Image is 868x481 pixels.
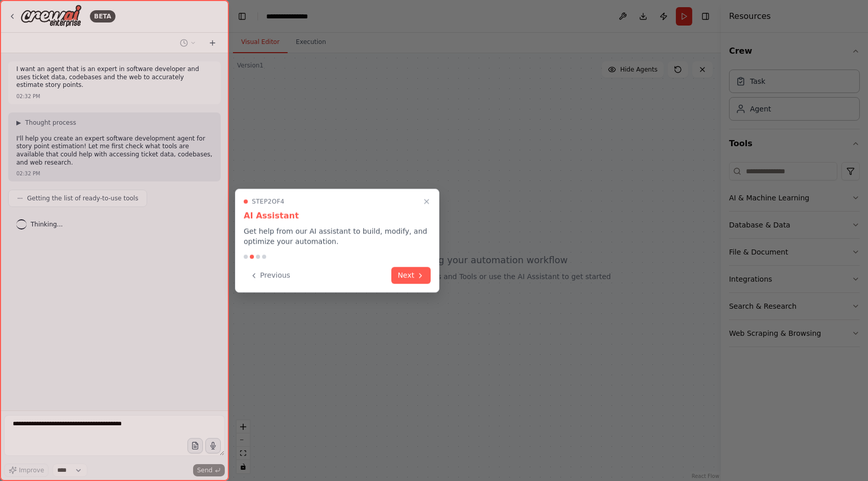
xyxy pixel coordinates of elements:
button: Previous [244,267,296,284]
button: Next [391,267,431,284]
h3: AI Assistant [244,210,431,222]
p: Get help from our AI assistant to build, modify, and optimize your automation. [244,226,431,246]
button: Close walkthrough [420,195,433,208]
span: Step 2 of 4 [252,197,285,205]
button: Hide left sidebar [235,9,249,24]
